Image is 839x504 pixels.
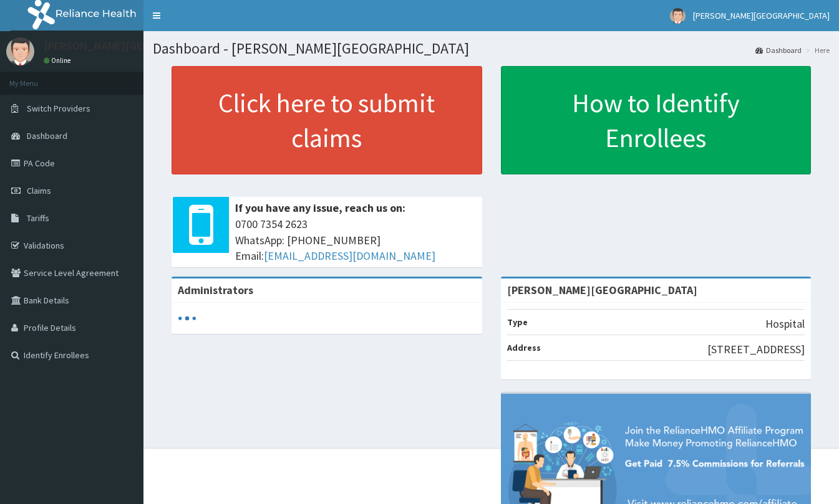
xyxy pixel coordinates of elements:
[670,8,686,24] img: User Image
[755,45,802,55] a: Dashboard
[507,342,541,353] b: Address
[765,316,805,332] p: Hospital
[803,45,830,55] li: Here
[178,309,196,328] svg: audio-loading
[27,103,90,114] span: Switch Providers
[27,130,67,141] span: Dashboard
[44,40,228,52] p: [PERSON_NAME][GEOGRAPHIC_DATA]
[707,341,805,358] p: [STREET_ADDRESS]
[27,185,51,196] span: Claims
[501,66,812,174] a: How to Identify Enrollees
[235,216,476,264] span: 0700 7354 2623 WhatsApp: [PHONE_NUMBER] Email:
[178,283,253,297] b: Administrators
[235,201,405,215] b: If you have any issue, reach us on:
[507,316,528,328] b: Type
[693,10,830,21] span: [PERSON_NAME][GEOGRAPHIC_DATA]
[507,283,697,297] strong: [PERSON_NAME][GEOGRAPHIC_DATA]
[44,56,74,65] a: Online
[6,37,34,65] img: User Image
[153,40,830,57] h1: Dashboard - [PERSON_NAME][GEOGRAPHIC_DATA]
[27,212,49,224] span: Tariffs
[172,66,482,174] a: Click here to submit claims
[264,249,435,263] a: [EMAIL_ADDRESS][DOMAIN_NAME]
